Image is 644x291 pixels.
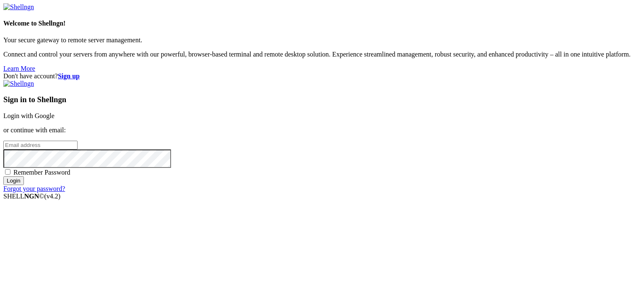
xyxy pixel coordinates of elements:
[58,72,80,80] a: Sign up
[3,51,641,58] p: Connect and control your servers from anywhere with our powerful, browser-based terminal and remo...
[3,36,641,44] p: Your secure gateway to remote server management.
[3,20,641,27] h4: Welcome to Shellngn!
[3,72,641,80] div: Don't have account?
[3,95,641,104] h3: Sign in to Shellngn
[3,65,35,72] a: Learn More
[3,185,65,192] a: Forgot your password?
[5,169,10,175] input: Remember Password
[13,169,70,176] span: Remember Password
[24,193,39,200] b: NGN
[3,176,24,185] input: Login
[3,3,34,11] img: Shellngn
[3,141,78,149] input: Email address
[3,193,60,200] span: SHELL ©
[3,126,641,134] p: or continue with email:
[44,193,61,200] span: 4.2.0
[3,112,55,119] a: Login with Google
[3,80,34,88] img: Shellngn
